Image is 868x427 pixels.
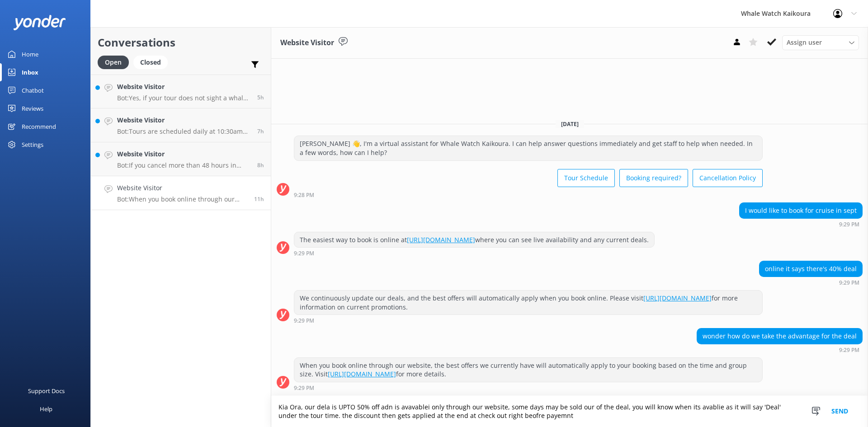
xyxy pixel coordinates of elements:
p: Bot: Yes, if your tour does not sight a whale, an 80% refund is due, regardless of the type of ti... [117,94,250,102]
a: Website VisitorBot:When you book online through our website, the best offers we currently have wi... [91,176,271,210]
span: 09:29pm 11-Aug-2025 (UTC +12:00) Pacific/Auckland [254,195,264,203]
div: The easiest way to book is online at where you can see live availability and any current deals. [294,232,654,248]
div: 09:28pm 11-Aug-2025 (UTC +12:00) Pacific/Auckland [294,192,763,198]
div: 09:29pm 11-Aug-2025 (UTC +12:00) Pacific/Auckland [697,347,863,353]
div: 09:29pm 11-Aug-2025 (UTC +12:00) Pacific/Auckland [759,279,863,286]
strong: 9:29 PM [294,251,314,256]
div: 09:29pm 11-Aug-2025 (UTC +12:00) Pacific/Auckland [739,221,863,227]
div: Assign User [782,35,859,50]
strong: 9:29 PM [839,222,859,227]
span: 01:32am 12-Aug-2025 (UTC +12:00) Pacific/Auckland [257,127,264,135]
button: Booking required? [619,169,688,187]
h4: Website Visitor [117,183,247,193]
a: [URL][DOMAIN_NAME] [407,235,475,244]
div: wonder how do we take the advantage for the deal [697,328,862,344]
a: [URL][DOMAIN_NAME] [643,294,712,302]
div: Chatbot [22,81,44,99]
textarea: Kia Ora, our dela is UPTO 50% off adn is avavablei only through our website, some days may be sol... [271,396,868,427]
p: Bot: When you book online through our website, the best offers we currently have will automatical... [117,195,247,203]
span: Assign user [787,38,822,47]
button: Send [823,396,857,427]
div: Settings [22,136,43,154]
div: 09:29pm 11-Aug-2025 (UTC +12:00) Pacific/Auckland [294,385,763,391]
p: Bot: If you cancel more than 48 hours in advance of your tour departure, you get a 100% refund. T... [117,161,250,169]
a: Website VisitorBot:If you cancel more than 48 hours in advance of your tour departure, you get a ... [91,142,271,176]
div: Home [22,45,38,63]
div: 09:29pm 11-Aug-2025 (UTC +12:00) Pacific/Auckland [294,250,655,256]
strong: 9:29 PM [839,280,859,286]
a: [URL][DOMAIN_NAME] [328,370,396,378]
a: Closed [133,57,172,67]
h2: Conversations [98,34,264,51]
a: Website VisitorBot:Tours are scheduled daily at 10:30am year-round. Extra tours may be added at 7... [91,108,271,142]
div: Inbox [22,63,38,81]
div: Recommend [22,117,56,136]
strong: 9:29 PM [839,347,859,353]
div: We continuously update our deals, and the best offers will automatically apply when you book onli... [294,291,762,314]
div: I would like to book for cruise in sept [740,203,862,218]
a: Website VisitorBot:Yes, if your tour does not sight a whale, an 80% refund is due, regardless of ... [91,75,271,108]
div: online it says there's 40% deal [759,261,862,277]
button: Tour Schedule [557,169,615,187]
div: Support Docs [28,382,65,400]
div: Closed [133,56,168,69]
button: Cancellation Policy [693,169,763,187]
img: yonder-white-logo.png [14,15,66,30]
strong: 9:28 PM [294,192,314,198]
div: Reviews [22,99,43,117]
a: Open [98,57,133,67]
div: [PERSON_NAME] 👋, I'm a virtual assistant for Whale Watch Kaikoura. I can help answer questions im... [294,136,762,160]
span: 12:05am 12-Aug-2025 (UTC +12:00) Pacific/Auckland [257,161,264,169]
span: 03:30am 12-Aug-2025 (UTC +12:00) Pacific/Auckland [257,94,264,101]
h4: Website Visitor [117,115,250,125]
p: Bot: Tours are scheduled daily at 10:30am year-round. Extra tours may be added at 7:45am and 1:15... [117,127,250,136]
h4: Website Visitor [117,82,250,92]
div: Open [98,56,129,69]
div: 09:29pm 11-Aug-2025 (UTC +12:00) Pacific/Auckland [294,317,763,324]
div: Help [40,400,52,418]
div: When you book online through our website, the best offers we currently have will automatically ap... [294,358,762,382]
span: [DATE] [556,120,584,128]
strong: 9:29 PM [294,318,314,324]
h3: Website Visitor [280,37,334,49]
h4: Website Visitor [117,149,250,159]
strong: 9:29 PM [294,385,314,391]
